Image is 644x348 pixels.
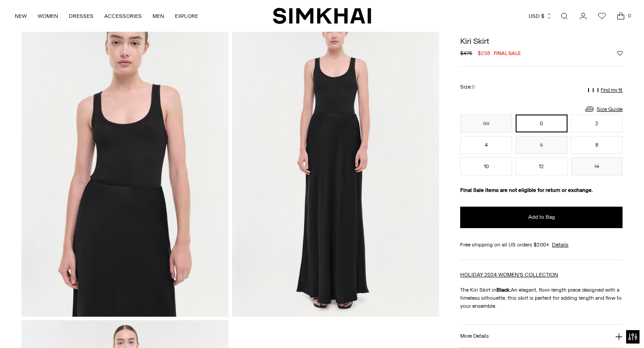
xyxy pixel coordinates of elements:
[552,241,568,249] a: Details
[460,333,488,339] h3: More Details
[460,83,475,91] label: Size:
[38,6,58,26] a: WOMEN
[625,12,633,20] span: 0
[528,213,555,221] span: Add to Bag
[175,6,198,26] a: EXPLORE
[571,157,623,175] button: 14
[21,6,229,317] img: Kiri Skirt
[555,7,573,25] a: Open search modal
[460,37,623,45] h1: Kiri Skirt
[460,241,623,249] div: Free shipping on all US orders $200+
[460,136,512,154] button: 4
[571,136,623,154] button: 8
[478,49,490,57] span: $238
[496,287,511,293] strong: Black.
[460,115,512,132] button: 00
[104,6,142,26] a: ACCESSORIES
[460,207,623,228] button: Add to Bag
[460,157,512,175] button: 10
[7,314,90,341] iframe: Sign Up via Text for Offers
[460,286,623,310] p: The Kiri Skirt in An elegant, floor-length piece designed with a timeless silhouette, this skirt ...
[529,6,552,26] button: USD $
[153,6,164,26] a: MEN
[584,103,623,115] a: Size Guide
[460,187,593,193] strong: Final Sale items are not eligible for return or exchange.
[516,115,568,132] button: 0
[617,51,623,56] button: Add to Wishlist
[574,7,592,25] a: Go to the account page
[232,6,439,317] img: Kiri Skirt
[472,84,475,90] span: 0
[612,7,630,25] a: Open cart modal
[516,157,568,175] button: 12
[460,49,472,57] s: $475
[69,6,93,26] a: DRESSES
[571,115,623,132] button: 2
[516,136,568,154] button: 6
[460,272,558,278] a: HOLIDAY 2024 WOMEN'S COLLECTION
[460,325,623,348] button: More Details
[273,7,371,25] a: SIMKHAI
[593,7,611,25] a: Wishlist
[15,6,27,26] a: NEW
